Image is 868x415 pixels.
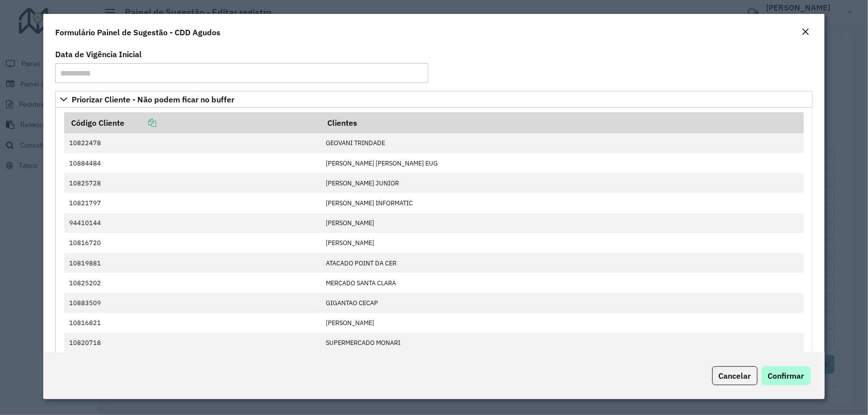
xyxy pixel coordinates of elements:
td: [PERSON_NAME] INFORMATIC [320,193,804,213]
td: 10884484 [64,153,321,173]
span: Priorizar Cliente - Não podem ficar no buffer [72,95,234,103]
td: GEOVANI TRINDADE [320,133,804,153]
span: Cancelar [719,371,751,381]
h4: Formulário Painel de Sugestão - CDD Agudos [55,26,220,38]
a: Priorizar Cliente - Não podem ficar no buffer [55,91,813,108]
td: 10819881 [64,253,321,273]
button: Confirmar [762,366,811,385]
th: Código Cliente [64,112,321,133]
a: Copiar [124,118,156,128]
td: [PERSON_NAME] [320,233,804,253]
td: [PERSON_NAME] [320,213,804,233]
td: 10816720 [64,233,321,253]
th: Clientes [320,112,804,133]
td: SUPERMERCADO MONARI [320,333,804,353]
td: MERCADO SANTA CLARA [320,273,804,293]
label: Data de Vigência Inicial [55,48,142,60]
span: Confirmar [768,371,804,381]
button: Close [799,26,813,39]
td: [PERSON_NAME] [320,313,804,333]
td: 10822478 [64,133,321,153]
td: 10816821 [64,313,321,333]
td: 10825728 [64,173,321,193]
td: 10821797 [64,193,321,213]
td: ATACADO POINT DA CER [320,253,804,273]
td: [PERSON_NAME] [PERSON_NAME] EUG [320,153,804,173]
td: 10825202 [64,273,321,293]
em: Fechar [802,28,810,36]
td: 94410144 [64,213,321,233]
td: 10883509 [64,293,321,313]
td: [PERSON_NAME] JUNIOR [320,173,804,193]
td: 10820718 [64,333,321,353]
button: Cancelar [712,366,758,385]
td: GIGANTAO CECAP [320,293,804,313]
